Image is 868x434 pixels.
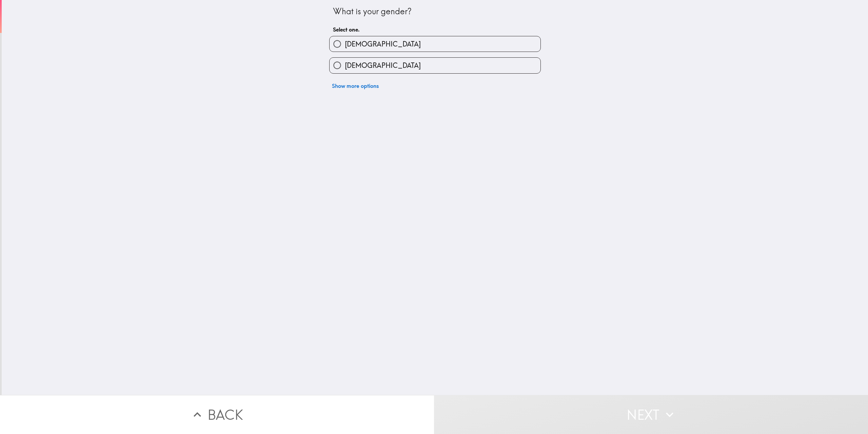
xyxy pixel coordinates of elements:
div: What is your gender? [333,6,537,17]
button: [DEMOGRAPHIC_DATA] [330,58,540,73]
span: [DEMOGRAPHIC_DATA] [345,61,421,70]
button: Next [434,395,868,434]
button: [DEMOGRAPHIC_DATA] [330,36,540,52]
span: [DEMOGRAPHIC_DATA] [345,39,421,49]
h6: Select one. [333,26,537,33]
button: Show more options [329,79,381,93]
